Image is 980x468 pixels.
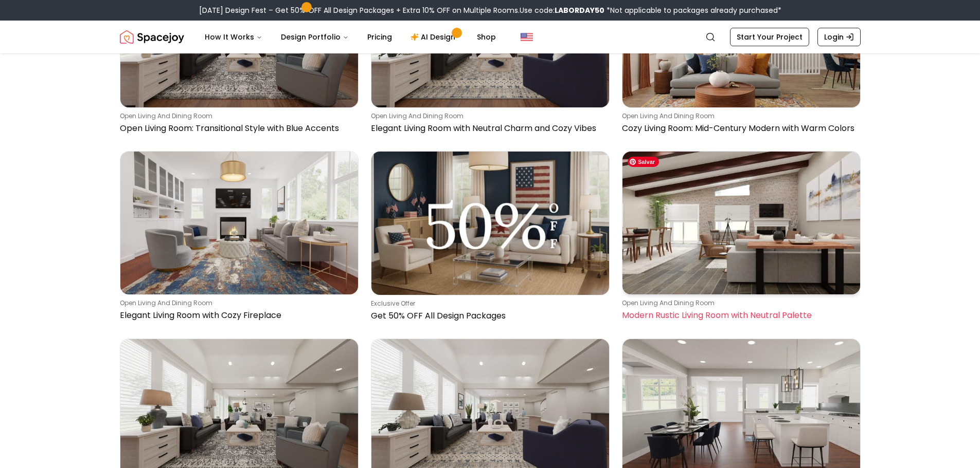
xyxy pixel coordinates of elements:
[199,5,781,15] div: [DATE] Design Fest – Get 50% OFF All Design Packages + Extra 10% OFF on Multiple Rooms.
[120,27,184,47] img: Spacejoy Logo
[604,5,781,15] span: *Not applicable to packages already purchased*
[197,27,271,47] button: How It Works
[622,151,861,326] a: Modern Rustic Living Room with Neutral Paletteopen living and dining roomModern Rustic Living Roo...
[730,28,809,46] a: Start Your Project
[622,309,857,322] p: Modern Rustic Living Room with Neutral Palette
[371,299,605,308] p: Exclusive Offer
[371,151,610,326] a: Get 50% OFF All Design PackagesExclusive OfferGet 50% OFF All Design Packages
[555,5,604,15] b: LABORDAY50
[120,151,359,326] a: Elegant Living Room with Cozy Fireplaceopen living and dining roomElegant Living Room with Cozy F...
[359,27,400,47] a: Pricing
[197,27,504,47] nav: Main
[371,152,609,294] img: Get 50% OFF All Design Packages
[120,309,354,322] p: Elegant Living Room with Cozy Fireplace
[628,157,659,167] span: Salvar
[469,27,504,47] a: Shop
[402,27,467,47] a: AI Design
[273,27,357,47] button: Design Portfolio
[120,27,184,47] a: Spacejoy
[120,112,354,120] p: open living and dining room
[371,122,605,135] p: Elegant Living Room with Neutral Charm and Cozy Vibes
[521,31,533,43] img: United States
[120,299,354,307] p: open living and dining room
[371,112,605,120] p: open living and dining room
[622,122,857,135] p: Cozy Living Room: Mid-Century Modern with Warm Colors
[120,21,861,53] nav: Global
[120,122,354,135] p: Open Living Room: Transitional Style with Blue Accents
[622,152,860,294] img: Modern Rustic Living Room with Neutral Palette
[371,310,605,322] p: Get 50% OFF All Design Packages
[520,5,604,15] span: Use code:
[817,28,861,46] a: Login
[622,299,857,307] p: open living and dining room
[120,152,358,294] img: Elegant Living Room with Cozy Fireplace
[622,112,857,120] p: open living and dining room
